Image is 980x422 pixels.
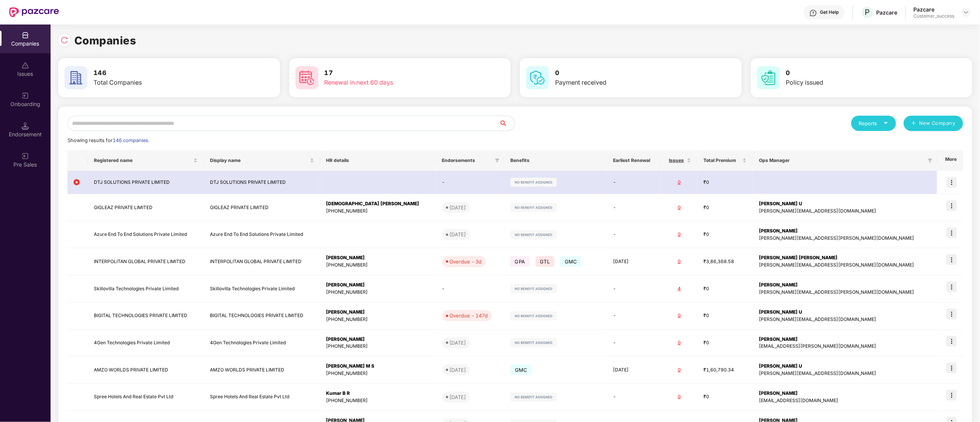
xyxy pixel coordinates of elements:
[450,231,466,238] div: [DATE]
[204,248,320,275] td: INTERPOLITAN GLOBAL PRIVATE LIMITED
[204,384,320,411] td: Spree Hotels And Real Estate Pvt Ltd
[759,254,931,262] div: [PERSON_NAME] [PERSON_NAME]
[759,309,931,316] div: [PERSON_NAME] U
[326,363,430,370] div: [PERSON_NAME] M S
[499,120,515,126] span: search
[326,343,430,350] div: [PHONE_NUMBER]
[703,179,747,186] div: ₹0
[436,275,504,303] td: -
[510,178,557,187] img: svg+xml;base64,PHN2ZyB4bWxucz0iaHR0cDovL3d3dy53My5vcmcvMjAwMC9zdmciIHdpZHRoPSIxMjIiIGhlaWdodD0iMj...
[326,336,430,343] div: [PERSON_NAME]
[607,330,661,357] td: -
[326,316,430,323] div: [PHONE_NUMBER]
[607,194,661,221] td: -
[703,157,741,164] span: Total Premium
[865,8,870,17] span: P
[204,150,320,171] th: Display name
[759,235,931,242] div: [PERSON_NAME][EMAIL_ADDRESS][PERSON_NAME][DOMAIN_NAME]
[499,116,515,131] button: search
[667,312,692,319] div: 0
[21,92,29,100] img: svg+xml;base64,PHN2ZyB3aWR0aD0iMjAiIGhlaWdodD0iMjAiIHZpZXdCb3g9IjAgMCAyMCAyMCIgZmlsbD0ibm9uZSIgeG...
[555,78,693,87] div: Payment received
[946,309,957,319] img: icon
[74,179,80,185] img: svg+xml;base64,PHN2ZyB4bWxucz0iaHR0cDovL3d3dy53My5vcmcvMjAwMC9zdmciIHdpZHRoPSIxMiIgaGVpZ2h0PSIxMi...
[919,119,956,127] span: New Company
[510,203,557,212] img: svg+xml;base64,PHN2ZyB4bWxucz0iaHR0cDovL3d3dy53My5vcmcvMjAwMC9zdmciIHdpZHRoPSIxMjIiIGhlaWdodD0iMj...
[667,285,692,293] div: 4
[324,78,462,87] div: Renewal in next 60 days
[607,221,661,249] td: -
[926,156,934,165] span: filter
[93,78,231,87] div: Total Companies
[88,194,204,221] td: GIGLEAZ PRIVATE LIMITED
[703,258,747,265] div: ₹3,86,368.58
[703,339,747,347] div: ₹0
[204,194,320,221] td: GIGLEAZ PRIVATE LIMITED
[326,390,430,397] div: Kumar B R
[493,156,501,165] span: filter
[946,363,957,373] img: icon
[326,281,430,289] div: [PERSON_NAME]
[963,9,969,15] img: svg+xml;base64,PHN2ZyBpZD0iRHJvcGRvd24tMzJ4MzIiIHhtbG5zPSJodHRwOi8vd3d3LnczLm9yZy8yMDAwL3N2ZyIgd2...
[510,230,557,239] img: svg+xml;base64,PHN2ZyB4bWxucz0iaHR0cDovL3d3dy53My5vcmcvMjAwMC9zdmciIHdpZHRoPSIxMjIiIGhlaWdodD0iMj...
[204,357,320,384] td: AMZO WORLDS PRIVATE LIMITED
[877,9,898,16] div: Pazcare
[88,384,204,411] td: Spree Hotels And Real Estate Pvt Ltd
[510,284,557,293] img: svg+xml;base64,PHN2ZyB4bWxucz0iaHR0cDovL3d3dy53My5vcmcvMjAwMC9zdmciIHdpZHRoPSIxMjIiIGhlaWdodD0iMj...
[607,357,661,384] td: [DATE]
[786,78,924,87] div: Policy issued
[204,171,320,194] td: DTJ SOLUTIONS PRIVATE LIMITED
[607,150,661,171] th: Earliest Renewal
[510,256,530,267] span: GPA
[661,150,698,171] th: Issues
[820,9,839,15] div: Get Help
[946,177,957,188] img: icon
[697,150,753,171] th: Total Premium
[946,281,957,292] img: icon
[88,171,204,194] td: DTJ SOLUTIONS PRIVATE LIMITED
[883,121,888,126] span: caret-down
[326,262,430,269] div: [PHONE_NUMBER]
[928,158,932,163] span: filter
[946,336,957,347] img: icon
[667,231,692,238] div: 0
[946,200,957,211] img: icon
[759,281,931,289] div: [PERSON_NAME]
[510,311,557,321] img: svg+xml;base64,PHN2ZyB4bWxucz0iaHR0cDovL3d3dy53My5vcmcvMjAwMC9zdmciIHdpZHRoPSIxMjIiIGhlaWdodD0iMj...
[450,312,488,319] div: Overdue - 147d
[450,393,466,401] div: [DATE]
[667,339,692,347] div: 0
[88,330,204,357] td: 4Gen Technologies Private Limited
[759,336,931,343] div: [PERSON_NAME]
[436,171,504,194] td: -
[324,68,462,78] h3: 17
[450,258,482,265] div: Overdue - 3d
[204,275,320,303] td: Skillovilla Technologies Private Limited
[759,343,931,350] div: [EMAIL_ADDRESS][PERSON_NAME][DOMAIN_NAME]
[504,150,607,171] th: Benefits
[914,13,955,19] div: Customer_success
[759,157,924,164] span: Ops Manager
[21,62,29,69] img: svg+xml;base64,PHN2ZyBpZD0iSXNzdWVzX2Rpc2FibGVkIiB4bWxucz0iaHR0cDovL3d3dy53My5vcmcvMjAwMC9zdmciIH...
[703,312,747,319] div: ₹0
[495,158,500,163] span: filter
[64,66,87,89] img: svg+xml;base64,PHN2ZyB4bWxucz0iaHR0cDovL3d3dy53My5vcmcvMjAwMC9zdmciIHdpZHRoPSI2MCIgaGVpZ2h0PSI2MC...
[667,366,692,374] div: 0
[810,9,817,17] img: svg+xml;base64,PHN2ZyBpZD0iSGVscC0zMngzMiIgeG1sbnM9Imh0dHA6Ly93d3cudzMub3JnLzIwMDAvc3ZnIiB3aWR0aD...
[555,68,693,78] h3: 0
[204,303,320,330] td: BIGITAL TECHNOLOGIES PRIVATE LIMITED
[757,66,780,89] img: svg+xml;base64,PHN2ZyB4bWxucz0iaHR0cDovL3d3dy53My5vcmcvMjAwMC9zdmciIHdpZHRoPSI2MCIgaGVpZ2h0PSI2MC...
[946,390,957,401] img: icon
[326,309,430,316] div: [PERSON_NAME]
[607,384,661,411] td: -
[759,397,931,404] div: [EMAIL_ADDRESS][DOMAIN_NAME]
[450,339,466,347] div: [DATE]
[667,258,692,265] div: 0
[88,248,204,275] td: INTERPOLITAN GLOBAL PRIVATE LIMITED
[326,254,430,262] div: [PERSON_NAME]
[326,289,430,296] div: [PHONE_NUMBER]
[61,36,68,44] img: svg+xml;base64,PHN2ZyBpZD0iUmVsb2FkLTMyeDMyIiB4bWxucz0iaHR0cDovL3d3dy53My5vcmcvMjAwMC9zdmciIHdpZH...
[204,221,320,249] td: Azure End To End Solutions Private Limited
[759,208,931,215] div: [PERSON_NAME][EMAIL_ADDRESS][DOMAIN_NAME]
[759,289,931,296] div: [PERSON_NAME][EMAIL_ADDRESS][PERSON_NAME][DOMAIN_NAME]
